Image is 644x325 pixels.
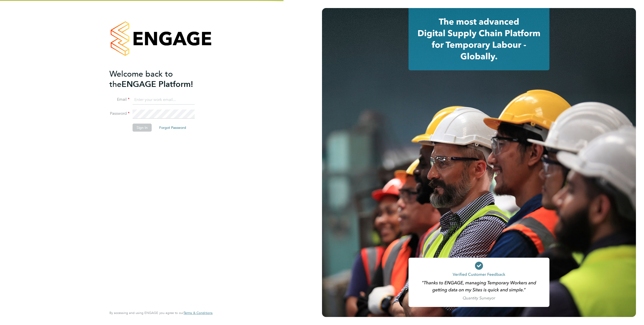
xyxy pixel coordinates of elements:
[184,311,213,315] a: Terms & Conditions
[133,95,195,104] input: Enter your work email...
[155,124,190,132] button: Forgot Password
[109,311,213,315] span: By accessing and using ENGAGE you agree to our
[184,311,213,315] span: Terms & Conditions
[109,69,208,89] h2: ENGAGE Platform!
[109,69,173,89] span: Welcome back to the
[133,124,152,132] button: Sign In
[109,97,130,102] label: Email
[109,111,130,116] label: Password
